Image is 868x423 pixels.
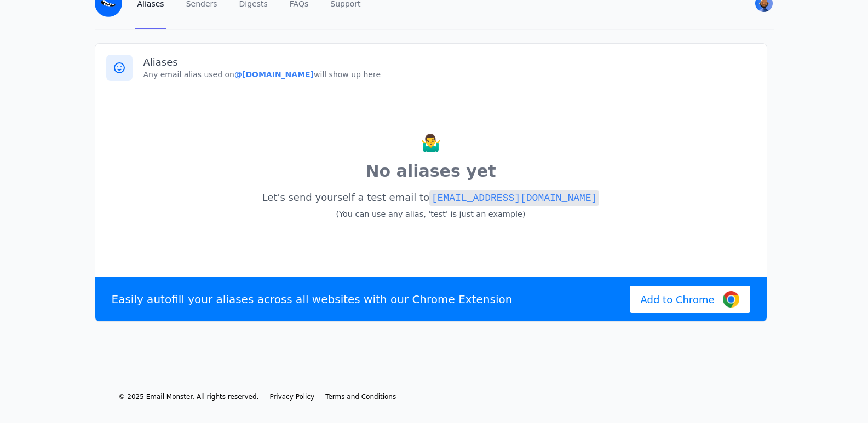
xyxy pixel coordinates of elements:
p: Any email alias used on will show up here [143,69,756,80]
code: [EMAIL_ADDRESS][DOMAIN_NAME] [429,190,599,206]
li: © 2025 Email Monster. All rights reserved. [119,392,259,401]
b: @[DOMAIN_NAME] [234,70,314,79]
a: Add to Chrome [630,286,750,313]
p: No aliases yet [106,159,756,183]
p: Easily autofill your aliases across all websites with our Chrome Extension [112,292,513,307]
h3: Aliases [143,56,756,69]
small: (You can use any alias, 'test' is just an example) [336,210,526,218]
span: Add to Chrome [641,292,715,307]
span: Privacy Policy [269,393,314,401]
a: Privacy Policy [269,392,314,401]
a: [EMAIL_ADDRESS][DOMAIN_NAME] [429,192,599,203]
img: Google Chrome Logo [723,291,739,308]
p: 🤷‍♂️ [106,131,756,155]
a: Terms and Conditions [325,392,396,401]
span: Terms and Conditions [325,393,396,401]
p: Let's send yourself a test email to [106,188,756,224]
